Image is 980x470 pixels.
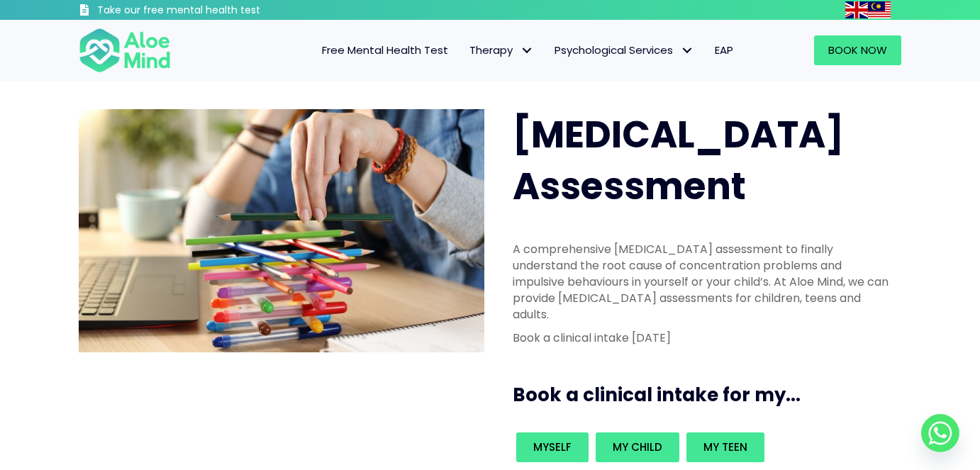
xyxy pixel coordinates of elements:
[828,43,887,57] span: Book Now
[921,414,959,452] a: Whatsapp
[513,330,893,346] p: Book a clinical intake [DATE]
[79,27,171,74] img: Aloe mind Logo
[516,40,537,61] span: Therapy: submenu
[513,108,844,212] span: [MEDICAL_DATA] Assessment
[513,382,907,408] h3: Book a clinical intake for my...
[533,440,572,454] span: Myself
[868,1,891,18] a: Malay
[845,1,868,18] a: English
[79,109,484,352] img: Aloe Mind Malaysia | Mental Healthcare Services in Malaysia and Singapore
[596,432,679,462] a: My child
[97,4,336,18] h3: Take our free mental health test
[613,440,662,454] span: My child
[79,4,336,20] a: Take our free mental health test
[513,429,893,466] div: Book an intake for my...
[845,1,868,18] img: en
[703,440,747,454] span: My teen
[555,43,694,57] span: Psychological Services
[459,35,544,65] a: TherapyTherapy: submenu
[676,40,697,61] span: Psychological Services: submenu
[516,432,589,462] a: Myself
[311,35,459,65] a: Free Mental Health Test
[814,35,901,65] a: Book Now
[513,241,893,323] p: A comprehensive [MEDICAL_DATA] assessment to finally understand the root cause of concentration p...
[868,1,891,18] img: ms
[469,43,533,57] span: Therapy
[322,43,448,57] span: Free Mental Health Test
[715,43,733,57] span: EAP
[704,35,744,65] a: EAP
[544,35,704,65] a: Psychological ServicesPsychological Services: submenu
[189,35,744,65] nav: Menu
[686,432,764,462] a: My teen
